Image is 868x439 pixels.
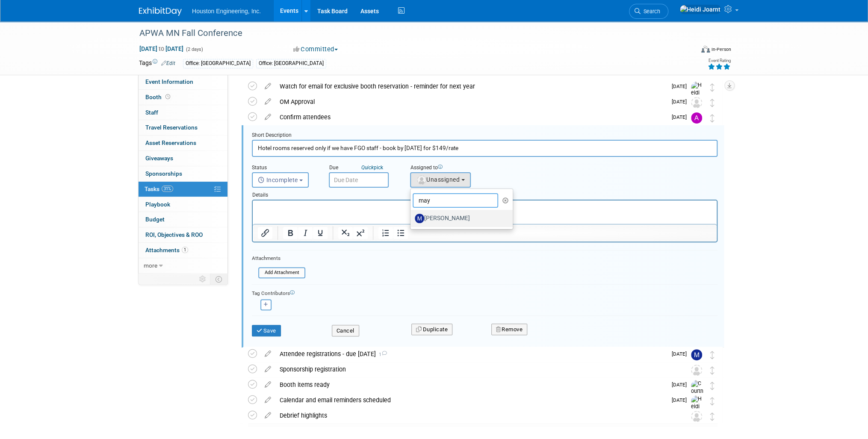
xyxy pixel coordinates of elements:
button: Underline [313,227,328,239]
div: Calendar and email reminders scheduled [275,393,667,407]
span: [DATE] [672,83,691,89]
span: 31% [162,186,173,192]
div: Booth items ready [275,377,667,392]
a: Attachments1 [139,243,227,258]
td: Toggle Event Tabs [210,274,228,285]
span: Incomplete [258,177,298,183]
div: Event Rating [708,59,731,63]
img: Unassigned [691,97,702,108]
input: Name of task or a short description [252,140,717,156]
i: Move task [710,351,714,359]
a: Sponsorships [139,166,227,181]
img: ExhibitDay [139,7,182,16]
a: Event Information [139,74,227,89]
img: Unassigned [691,365,702,376]
button: Bold [283,227,298,239]
a: Edit [161,60,175,66]
div: Assigned to [410,164,517,172]
a: Giveaways [139,151,227,166]
img: Heidi Joarnt [691,395,704,426]
span: Tasks [145,186,173,192]
td: Tags [139,59,175,68]
a: more [139,258,227,273]
span: Booth not reserved yet [164,94,172,100]
span: 1 [376,352,387,357]
span: [DATE] [672,382,691,388]
input: Due Date [329,172,389,188]
i: Move task [710,114,714,122]
img: Heidi Joarnt [679,5,721,14]
a: Budget [139,212,227,227]
span: [DATE] [672,114,691,120]
div: Details [252,188,717,200]
i: Move task [710,382,714,390]
a: edit [260,113,275,121]
span: Houston Engineering, Inc. [192,8,261,15]
a: Search [629,4,668,19]
span: Booth [145,94,172,100]
i: Move task [710,412,714,421]
div: Tag Contributors [252,288,717,297]
a: ROI, Objectives & ROO [139,227,227,242]
img: Format-Inperson.png [701,46,710,53]
a: Tasks31% [139,182,227,197]
button: Insert/edit link [258,227,272,239]
input: Search [413,193,498,208]
button: Cancel [332,325,359,337]
span: [DATE] [DATE] [139,45,184,53]
i: Move task [710,83,714,91]
img: Heidi Joarnt [691,82,704,112]
span: more [144,262,157,269]
img: Mayra Nanclares [691,349,702,360]
a: edit [260,365,275,373]
span: [DATE] [672,397,691,403]
div: Short Description [252,132,717,140]
a: edit [260,381,275,389]
span: Sponsorships [145,170,182,177]
span: Search [641,8,660,15]
span: Travel Reservations [145,124,198,131]
div: Attachments [252,255,305,262]
a: Travel Reservations [139,120,227,135]
img: Unassigned [691,411,702,422]
img: Courtney Grandbois [691,380,704,418]
div: Sponsorship registration [275,362,674,377]
a: Asset Reservations [139,136,227,150]
button: Bullet list [393,227,408,239]
button: Superscript [353,227,368,239]
span: to [157,45,165,52]
span: Giveaways [145,155,173,162]
span: Asset Reservations [145,139,196,146]
span: Playbook [145,201,170,208]
i: Quick [361,165,374,171]
button: Save [252,325,281,337]
a: edit [260,350,275,358]
a: Playbook [139,197,227,212]
div: Office: [GEOGRAPHIC_DATA] [256,59,326,68]
span: Attachments [145,247,188,253]
td: Personalize Event Tab Strip [195,274,210,285]
button: Committed [290,45,341,54]
img: M.jpg [415,214,424,223]
i: Move task [710,99,714,107]
span: 1 [182,247,188,253]
button: Incomplete [252,172,309,188]
a: Staff [139,105,227,120]
div: OM Approval [275,94,667,109]
button: Duplicate [411,324,452,336]
button: Unassigned [410,172,471,188]
span: (2 days) [185,47,203,52]
div: Confirm attendees [275,110,667,124]
div: In-Person [711,46,731,53]
a: edit [260,98,275,106]
span: ROI, Objectives & ROO [145,231,203,238]
a: edit [260,82,275,90]
label: [PERSON_NAME] [415,212,504,225]
span: [DATE] [672,351,691,357]
a: edit [260,396,275,404]
span: Budget [145,216,165,223]
button: Subscript [338,227,353,239]
button: Remove [491,324,528,336]
iframe: Rich Text Area [253,200,717,224]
